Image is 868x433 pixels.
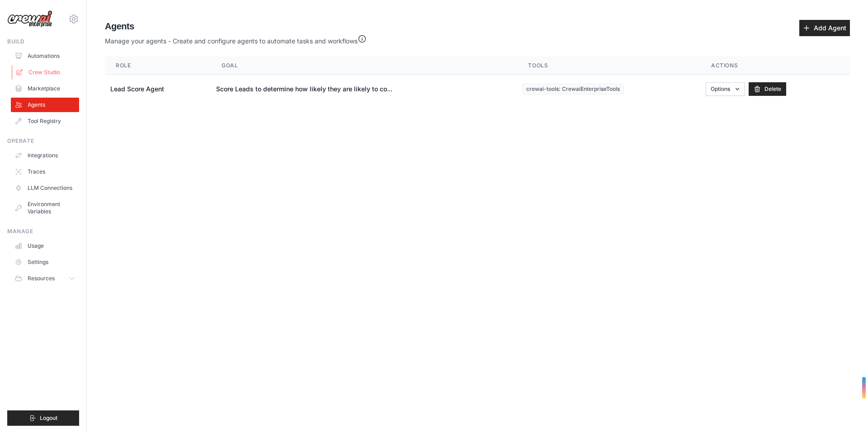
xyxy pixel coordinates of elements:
[11,271,79,286] button: Resources
[11,114,79,128] a: Tool Registry
[105,56,211,75] th: Role
[11,197,79,219] a: Environment Variables
[211,56,517,75] th: Goal
[12,65,80,80] a: Crew Studio
[211,75,517,104] td: Score Leads to determine how likely they are likely to co...
[7,10,52,28] img: Logo
[105,33,367,46] p: Manage your agents - Create and configure agents to automate tasks and workflows
[706,82,745,96] button: Options
[105,75,211,104] td: Lead Score Agent
[11,239,79,253] a: Usage
[11,255,79,269] a: Settings
[7,228,79,235] div: Manage
[11,81,79,96] a: Marketplace
[799,20,850,36] a: Add Agent
[7,38,79,45] div: Build
[105,20,367,33] h2: Agents
[749,82,786,96] a: Delete
[11,165,79,179] a: Traces
[700,56,850,75] th: Actions
[11,181,79,195] a: LLM Connections
[517,56,700,75] th: Tools
[7,410,79,426] button: Logout
[11,148,79,163] a: Integrations
[11,49,79,63] a: Automations
[28,275,55,282] span: Resources
[523,84,623,94] span: crewai-tools: CrewaiEnterpriseTools
[40,414,57,422] span: Logout
[11,98,79,112] a: Agents
[7,137,79,145] div: Operate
